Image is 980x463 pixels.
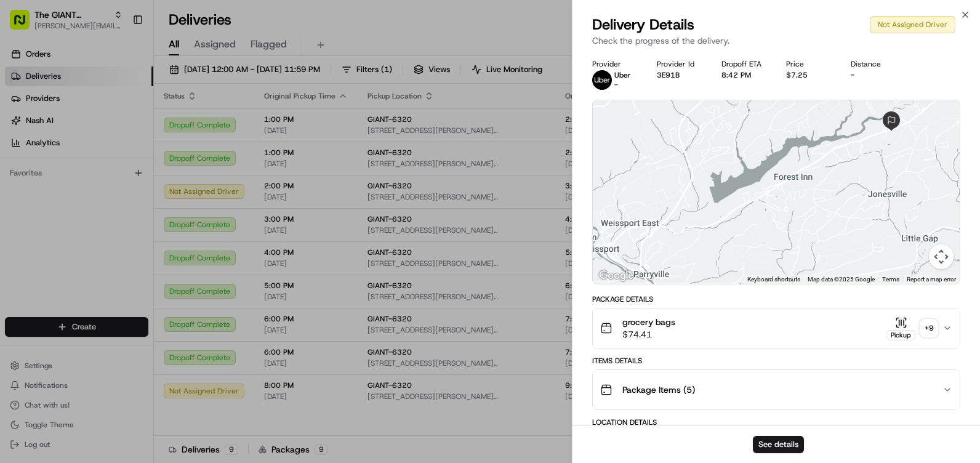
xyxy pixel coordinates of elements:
button: Pickup+9 [886,316,938,340]
span: Map data ©2025 Google [808,276,875,283]
img: profile_uber_ahold_partner.png [592,70,612,90]
div: Distance [851,59,896,69]
img: Nash [12,12,37,37]
button: See details [753,436,804,453]
a: Terms [882,276,899,283]
span: $74.41 [622,328,675,340]
a: 💻API Documentation [99,237,203,259]
div: 💻 [104,243,114,253]
div: - [851,70,896,80]
p: Welcome 👋 [12,49,224,69]
div: Location Details [592,417,960,427]
button: Pickup [886,316,915,340]
span: Pylon [122,272,149,281]
div: Dropoff ETA [721,59,766,69]
span: Delivery Details [592,15,694,34]
span: [DATE] [41,191,66,201]
span: API Documentation [116,242,198,254]
div: Provider [592,59,637,69]
a: Report a map error [907,276,956,283]
span: Package Items ( 5 ) [622,384,695,396]
span: Uber [614,70,631,80]
a: Open this area in Google Maps (opens a new window) [596,268,637,284]
div: Start new chat [55,118,202,130]
span: - [614,80,618,90]
button: See all [191,158,224,172]
div: Pickup [886,330,915,340]
img: 1736555255976-a54dd68f-1ca7-489b-9aae-adbdc363a1c4 [12,118,34,140]
div: We're available if you need us! [55,130,169,140]
img: 8016278978528_b943e370aa5ada12b00a_72.png [26,118,48,140]
button: grocery bags$74.41Pickup+9 [593,308,960,348]
button: 3E91B [657,70,680,80]
div: Past conversations [12,160,79,170]
div: 8:42 PM [721,70,766,80]
img: Google [596,268,637,284]
button: Start new chat [209,121,224,136]
div: 📗 [12,243,22,253]
span: Knowledge Base [25,242,94,254]
input: Clear [32,79,203,92]
a: 📗Knowledge Base [7,237,99,259]
div: Price [786,59,831,69]
span: grocery bags [622,316,675,328]
div: $7.25 [786,70,831,80]
a: Powered byPylon [87,272,149,281]
div: Provider Id [657,59,702,69]
button: Map camera controls [929,244,954,269]
p: Check the progress of the delivery. [592,34,960,47]
button: Keyboard shortcuts [747,275,800,284]
div: Package Details [592,294,960,304]
div: + 9 [920,320,938,337]
div: Items Details [592,356,960,366]
button: Package Items (5) [593,370,960,409]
